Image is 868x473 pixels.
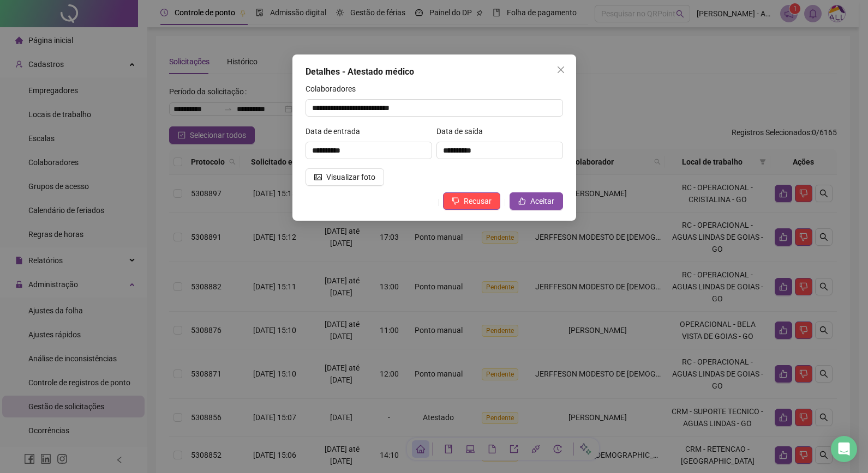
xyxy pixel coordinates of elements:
button: Recusar [443,192,500,210]
button: Aceitar [510,192,563,210]
div: Open Intercom Messenger [831,436,857,462]
span: picture [314,173,322,181]
button: Visualizar foto [306,168,384,186]
span: Recusar [464,195,492,207]
label: Data de entrada [306,125,367,137]
span: like [518,197,526,205]
span: Visualizar foto [326,171,375,183]
span: dislike [452,197,459,205]
span: Aceitar [530,195,554,207]
span: close [556,65,565,74]
button: Close [552,61,570,78]
label: Data de saída [436,125,490,137]
label: Colaboradores [306,83,363,95]
div: Detalhes - Atestado médico [306,65,563,78]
